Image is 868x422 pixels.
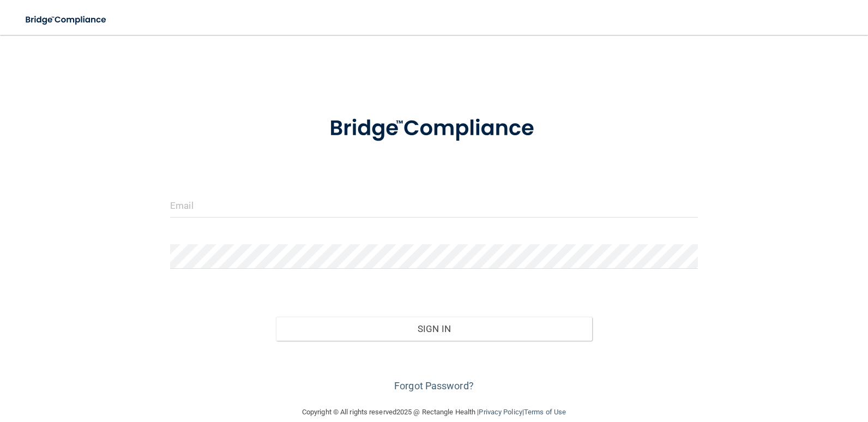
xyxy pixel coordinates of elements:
[479,408,522,416] a: Privacy Policy
[524,408,566,416] a: Terms of Use
[170,193,698,218] input: Email
[16,9,117,31] img: bridge_compliance_login_screen.278c3ca4.svg
[394,380,474,391] a: Forgot Password?
[276,317,593,341] button: Sign In
[307,100,561,157] img: bridge_compliance_login_screen.278c3ca4.svg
